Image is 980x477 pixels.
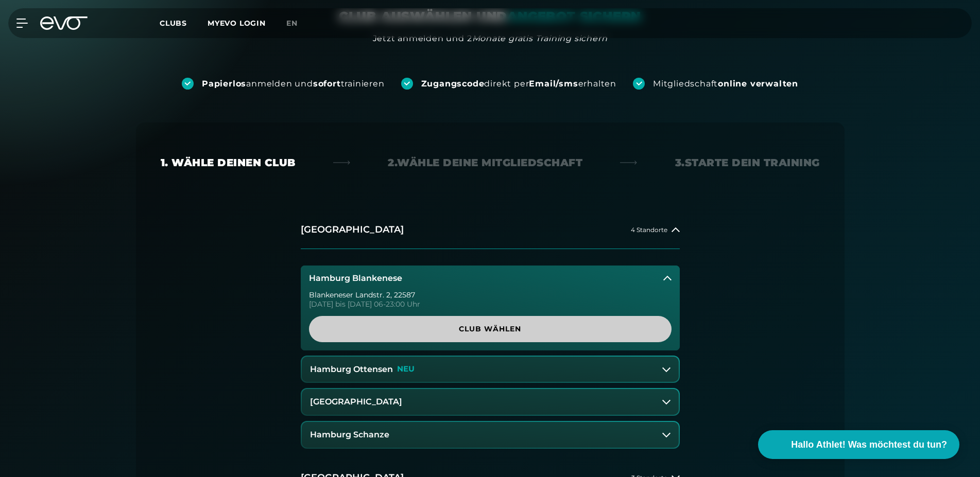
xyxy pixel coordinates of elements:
[309,301,672,308] div: [DATE] bis [DATE] 06-23:00 Uhr
[302,422,679,448] button: Hamburg Schanze
[208,19,266,28] a: MYEVO LOGIN
[653,78,798,90] div: Mitgliedschaft
[310,430,389,439] h3: Hamburg Schanze
[301,211,680,249] button: [GEOGRAPHIC_DATA]4 Standorte
[309,316,672,342] a: Club wählen
[388,155,582,170] div: 2. Wähle deine Mitgliedschaft
[675,155,820,170] div: 3. Starte dein Training
[301,266,680,291] button: Hamburg Blankenese
[309,274,402,283] h3: Hamburg Blankenese
[631,226,667,233] span: 4 Standorte
[529,79,578,89] strong: Email/sms
[397,365,415,374] p: NEU
[421,79,485,89] strong: Zugangscode
[758,430,959,459] button: Hallo Athlet! Was möchtest du tun?
[286,17,310,29] a: en
[301,223,404,236] h2: [GEOGRAPHIC_DATA]
[310,365,393,374] h3: Hamburg Ottensen
[160,18,208,28] a: Clubs
[202,78,385,90] div: anmelden und trainieren
[310,397,402,407] h3: [GEOGRAPHIC_DATA]
[161,155,296,170] div: 1. Wähle deinen Club
[302,389,679,415] button: [GEOGRAPHIC_DATA]
[791,438,947,452] span: Hallo Athlet! Was möchtest du tun?
[334,324,647,334] span: Club wählen
[421,78,616,90] div: direkt per erhalten
[718,79,798,89] strong: online verwalten
[309,291,672,298] div: Blankeneser Landstr. 2 , 22587
[202,79,246,89] strong: Papierlos
[160,19,187,28] span: Clubs
[313,79,341,89] strong: sofort
[302,357,679,382] button: Hamburg OttensenNEU
[286,19,298,28] span: en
